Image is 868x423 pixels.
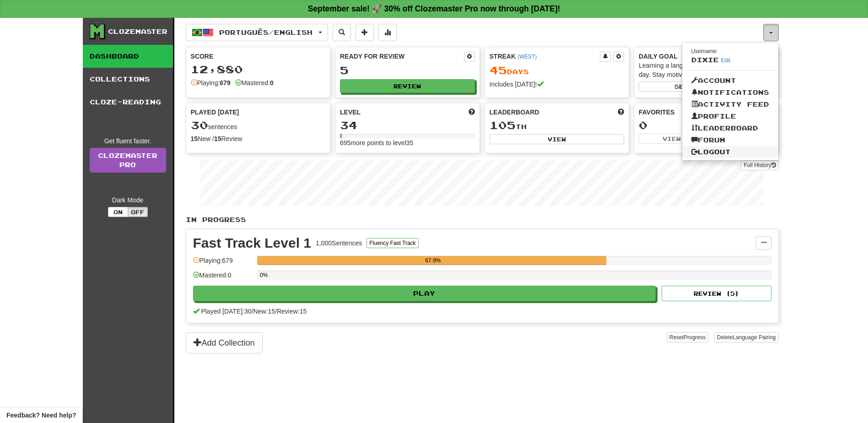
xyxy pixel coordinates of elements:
button: ResetProgress [667,332,708,342]
div: Mastered: 0 [193,271,253,286]
div: 5 [340,65,475,76]
div: Mastered: [235,78,274,87]
span: / [252,308,253,315]
a: Edit [721,57,731,64]
span: Open feedback widget [6,411,76,420]
span: / [275,308,277,315]
div: 12,880 [191,64,326,75]
button: Search sentences [333,24,351,41]
span: New: 15 [253,308,275,315]
div: 1,000 Sentences [316,239,362,248]
a: Activity Feed [682,98,778,110]
div: Ready for Review [340,52,464,61]
a: Dashboard [83,45,173,68]
strong: September sale! 🚀 30% off Clozemaster Pro now through [DATE]! [308,4,561,13]
span: This week in points, UTC [618,108,624,117]
span: Played [DATE] [191,108,239,117]
button: Full History [741,160,778,170]
button: Play [193,286,656,301]
div: th [490,119,625,131]
div: Includes [DATE]! [490,80,625,89]
div: Clozemaster [108,27,167,36]
button: Review [340,79,475,93]
a: Collections [83,68,173,91]
p: In Progress [186,215,779,224]
span: Progress [684,334,706,341]
button: Off [128,207,148,217]
span: 45 [490,64,507,76]
span: Level [340,108,361,117]
small: Username: [691,48,718,54]
button: On [108,207,128,217]
a: Forum [682,134,778,146]
span: Language Pairing [733,334,776,341]
a: Profile [682,110,778,122]
div: Learning a language requires practice every day. Stay motivated! [639,61,774,79]
button: Review (5) [662,286,771,301]
button: View [490,134,625,144]
a: (WEST) [518,54,537,60]
a: Leaderboard [682,122,778,134]
button: Português/English [186,24,328,41]
div: Day s [490,65,625,76]
div: sentences [191,119,326,131]
button: DeleteLanguage Pairing [714,332,779,342]
span: Played [DATE]: 30 [201,308,251,315]
div: Playing: 679 [193,256,253,271]
strong: 15 [214,135,221,142]
span: Português / English [219,28,313,36]
div: Favorites [639,108,774,117]
a: ClozemasterPro [90,148,166,173]
button: Add Collection [186,332,263,353]
div: Playing: [191,78,231,87]
span: Score more points to level up [469,108,475,117]
div: Score [191,52,326,61]
span: Review: 15 [277,308,307,315]
div: Streak [490,52,600,61]
div: Fast Track Level 1 [193,236,312,250]
div: 695 more points to level 35 [340,138,475,147]
button: View [639,134,705,144]
div: Get fluent faster. [90,136,166,146]
a: Account [682,75,778,87]
button: More stats [378,24,397,41]
button: Add sentence to collection [356,24,374,41]
strong: 679 [220,79,230,87]
div: New / Review [191,134,326,143]
div: 0 [639,119,774,131]
a: Cloze-Reading [83,91,173,114]
strong: 15 [191,135,198,142]
span: 30 [191,119,208,131]
a: Notifications [682,87,778,98]
div: 67.9% [260,256,606,265]
div: Dark Mode [90,195,166,205]
div: Daily Goal [639,52,774,61]
span: Dixie [691,56,719,64]
span: 105 [490,119,516,131]
button: Fluency Fast Track [367,238,418,248]
div: 34 [340,119,475,131]
strong: 0 [270,79,274,87]
a: Logout [682,146,778,158]
button: Seta dailygoal [639,81,774,92]
span: Leaderboard [490,108,539,117]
